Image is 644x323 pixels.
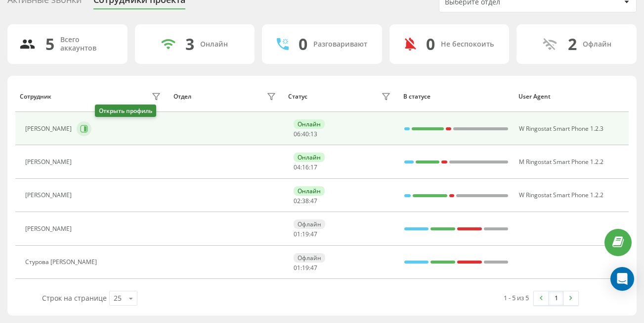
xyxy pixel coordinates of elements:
div: [PERSON_NAME] [25,159,74,165]
span: Строк на странице [42,293,107,303]
div: [PERSON_NAME] [25,125,74,132]
div: Офлайн [294,253,325,263]
span: 04 [294,163,301,171]
div: : : [294,131,317,138]
div: [PERSON_NAME] [25,225,74,232]
div: Онлайн [294,186,325,196]
div: Статус [288,93,307,100]
div: Всего аккаунтов [60,36,116,53]
div: 0 [426,35,435,54]
span: 19 [302,264,309,272]
div: Офлайн [583,40,611,49]
span: 19 [302,230,309,238]
div: : : [294,231,317,238]
div: Онлайн [294,119,325,129]
span: 13 [310,130,317,138]
div: Разговаривают [313,40,367,49]
div: Cтурова [PERSON_NAME] [25,259,99,266]
div: Офлайн [294,219,325,229]
span: 40 [302,130,309,138]
div: В статусе [403,93,509,100]
div: Открыть профиль [95,105,156,117]
div: 2 [568,35,577,54]
span: 47 [310,264,317,272]
a: 1 [549,291,563,305]
span: 02 [294,197,301,205]
span: 47 [310,197,317,205]
div: Отдел [173,93,191,100]
span: W Ringostat Smart Phone 1.2.2 [519,191,603,199]
span: 16 [302,163,309,171]
div: 3 [185,35,194,54]
span: 17 [310,163,317,171]
span: 38 [302,197,309,205]
div: : : [294,265,317,271]
div: 25 [114,293,122,303]
span: 47 [310,230,317,238]
span: W Ringostat Smart Phone 1.2.3 [519,124,603,133]
span: M Ringostat Smart Phone 1.2.2 [519,158,603,166]
div: Онлайн [200,40,228,49]
div: Open Intercom Messenger [610,267,634,291]
div: Сотрудник [20,93,51,100]
span: 01 [294,264,301,272]
span: 06 [294,130,301,138]
span: 01 [294,230,301,238]
div: 5 [45,35,54,54]
div: 0 [299,35,307,54]
div: 1 - 5 из 5 [504,293,529,303]
div: User Agent [518,93,624,100]
div: [PERSON_NAME] [25,192,74,199]
div: : : [294,198,317,205]
div: Онлайн [294,153,325,162]
div: Не беспокоить [441,40,494,49]
div: : : [294,164,317,171]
